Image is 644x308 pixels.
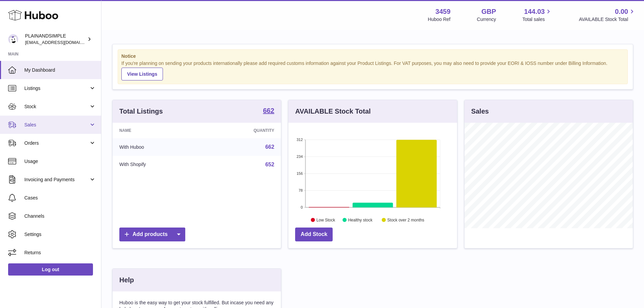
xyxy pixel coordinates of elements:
[471,107,489,116] h3: Sales
[24,85,89,92] span: Listings
[119,107,163,116] h3: Total Listings
[435,7,451,16] strong: 3459
[295,228,333,241] a: Add Stock
[24,158,96,165] span: Usage
[24,140,89,146] span: Orders
[113,138,204,156] td: With Huboo
[296,171,303,175] text: 156
[579,7,636,23] a: 0.00 AVAILABLE Stock Total
[24,213,96,219] span: Channels
[299,188,303,192] text: 78
[265,162,275,167] a: 652
[24,231,96,238] span: Settings
[579,16,636,23] span: AVAILABLE Stock Total
[121,53,624,60] strong: Notice
[121,68,163,80] a: View Listings
[121,60,624,80] div: If you're planning on sending your products internationally please add required customs informati...
[295,107,371,116] h3: AVAILABLE Stock Total
[615,7,628,16] span: 0.00
[387,217,424,222] text: Stock over 2 months
[301,205,303,209] text: 0
[316,217,335,222] text: Low Stock
[8,263,93,276] a: Log out
[296,155,303,159] text: 234
[25,40,99,45] span: [EMAIL_ADDRESS][DOMAIN_NAME]
[204,123,281,138] th: Quantity
[24,195,96,201] span: Cases
[25,33,86,46] div: PLAINANDSIMPLE
[119,276,134,285] h3: Help
[263,107,274,115] a: 662
[481,7,496,16] strong: GBP
[113,123,204,138] th: Name
[428,16,451,23] div: Huboo Ref
[24,103,89,110] span: Stock
[24,67,96,73] span: My Dashboard
[24,176,89,183] span: Invoicing and Payments
[296,138,303,142] text: 312
[263,107,274,114] strong: 662
[8,34,18,44] img: internalAdmin-3459@internal.huboo.com
[522,16,552,23] span: Total sales
[522,7,552,23] a: 144.03 Total sales
[524,7,545,16] span: 144.03
[348,217,373,222] text: Healthy stock
[265,144,275,150] a: 662
[24,122,89,128] span: Sales
[119,228,185,241] a: Add products
[24,250,96,256] span: Returns
[477,16,496,23] div: Currency
[113,156,204,173] td: With Shopify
